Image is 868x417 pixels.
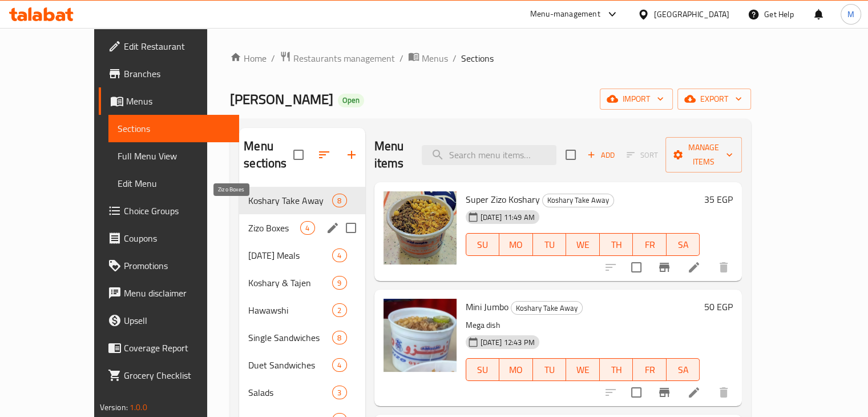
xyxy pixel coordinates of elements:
button: edit [324,219,341,236]
a: Edit menu item [687,260,701,274]
span: Version: [100,400,128,415]
span: MO [504,362,528,378]
span: Hawawshi [248,303,332,317]
div: Menu-management [530,7,600,21]
a: Home [230,51,267,65]
a: Full Menu View [108,142,239,170]
span: Sections [118,122,230,135]
a: Edit menu item [687,386,701,399]
button: WE [566,233,600,256]
div: Duet Sandwiches4 [239,351,365,379]
span: Super Zizo Koshary [466,191,540,208]
button: WE [566,358,600,381]
div: items [332,358,346,372]
input: search [422,145,556,165]
span: MO [504,236,528,253]
span: Duet Sandwiches [248,358,332,372]
img: Mini Jumbo [383,299,457,372]
div: items [332,248,346,262]
span: Sections [461,51,494,65]
button: import [600,89,673,110]
nav: breadcrumb [230,51,751,66]
span: Koshary Take Away [248,194,332,207]
p: Mega dish [466,318,700,332]
span: [DATE] Meals [248,248,332,262]
div: Open [338,94,364,107]
div: items [332,303,346,317]
span: Zizo Boxes [248,221,300,235]
a: Menus [408,51,448,66]
span: Koshary Take Away [543,194,613,207]
span: Edit Restaurant [124,39,230,53]
li: / [453,51,457,65]
button: export [677,89,751,110]
button: SA [667,358,700,381]
a: Promotions [99,252,239,279]
button: MO [499,358,533,381]
div: items [332,194,346,207]
span: WE [571,362,595,378]
span: Open [338,95,364,105]
span: Restaurants management [293,51,395,65]
button: SU [466,233,499,256]
span: Single Sandwiches [248,331,332,344]
span: 2 [333,305,346,316]
div: items [332,386,346,399]
span: Menus [126,94,230,108]
span: TU [538,236,562,253]
span: Grocery Checklist [124,368,230,382]
span: Add [586,149,616,162]
div: Salads3 [239,379,365,406]
div: [DATE] Meals4 [239,242,365,269]
a: Choice Groups [99,197,239,224]
button: delete [710,379,737,406]
span: Salads [248,386,332,399]
span: Select section first [619,146,665,164]
h6: 50 EGP [704,299,733,315]
a: Menus [99,87,239,115]
div: Koshary Take Away [511,301,583,315]
span: Mini Jumbo [466,298,508,315]
a: Upsell [99,307,239,334]
div: items [300,221,314,235]
span: [DATE] 12:43 PM [476,337,539,348]
div: Koshary Take Away8 [239,187,365,214]
li: / [271,51,275,65]
div: Hawawshi2 [239,296,365,324]
div: Ramadan Meals [248,248,332,262]
span: import [609,92,664,106]
button: Manage items [665,137,742,173]
img: Super Zizo Koshary [383,191,457,264]
a: Sections [108,115,239,142]
span: Select to update [624,255,648,279]
span: Full Menu View [118,149,230,163]
span: TH [604,362,629,378]
span: SU [471,362,495,378]
span: Select all sections [286,143,310,167]
span: 9 [333,278,346,288]
button: delete [710,254,737,281]
a: Coupons [99,224,239,252]
span: Menu disclaimer [124,286,230,300]
span: SA [671,236,696,253]
h2: Menu sections [244,138,293,172]
div: [GEOGRAPHIC_DATA] [654,8,729,21]
span: Upsell [124,314,230,327]
span: Branches [124,67,230,81]
span: Menus [422,51,448,65]
span: Choice Groups [124,204,230,218]
span: SU [471,236,495,253]
a: Branches [99,60,239,87]
a: Coverage Report [99,334,239,362]
button: SA [667,233,700,256]
span: SA [671,362,696,378]
li: / [399,51,403,65]
button: Add [583,146,619,164]
span: FR [637,236,662,253]
span: Promotions [124,259,230,272]
span: 4 [333,250,346,261]
div: Single Sandwiches8 [239,324,365,351]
